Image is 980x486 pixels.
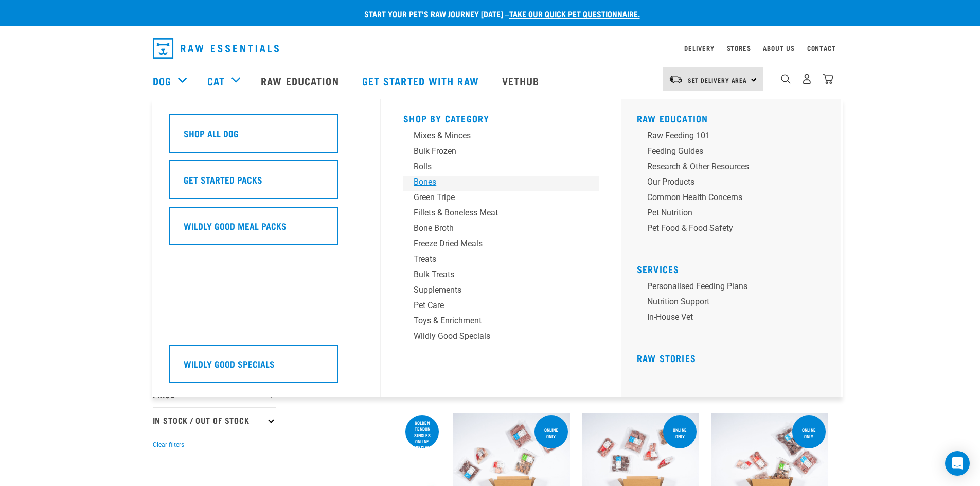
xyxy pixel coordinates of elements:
[414,253,574,265] div: Treats
[251,60,351,101] a: Raw Education
[414,315,574,327] div: Toys & Enrichment
[637,355,696,361] a: Raw Stories
[647,130,808,142] div: Raw Feeding 101
[403,253,599,268] a: Treats
[414,268,574,281] div: Bulk Treats
[403,222,599,238] a: Bone Broth
[414,176,574,188] div: Bones
[637,191,832,207] a: Common Health Concerns
[414,330,574,343] div: Wildly Good Specials
[637,145,832,160] a: Feeding Guides
[403,191,599,207] a: Green Tripe
[207,73,225,88] a: Cat
[492,60,553,101] a: Vethub
[647,191,808,204] div: Common Health Concerns
[352,60,492,101] a: Get started with Raw
[403,238,599,253] a: Freeze Dried Meals
[403,330,599,346] a: Wildly Good Specials
[153,38,279,59] img: Raw Essentials Logo
[669,75,683,84] img: van-moving.png
[688,78,747,82] span: Set Delivery Area
[403,160,599,176] a: Rolls
[647,222,808,235] div: Pet Food & Food Safety
[663,422,697,444] div: Online Only
[637,207,832,222] a: Pet Nutrition
[781,74,791,84] img: home-icon-1@2x.png
[637,130,832,145] a: Raw Feeding 101
[637,176,832,191] a: Our Products
[403,315,599,330] a: Toys & Enrichment
[403,299,599,315] a: Pet Care
[169,160,364,207] a: Get Started Packs
[403,268,599,284] a: Bulk Treats
[153,440,184,449] button: Clear filters
[801,74,812,84] img: user.png
[727,46,751,50] a: Stores
[414,145,574,157] div: Bulk Frozen
[414,299,574,312] div: Pet Care
[637,296,832,311] a: Nutrition Support
[414,284,574,296] div: Supplements
[509,11,640,16] a: take our quick pet questionnaire.
[534,422,568,444] div: Online Only
[184,357,275,370] h5: Wildly Good Specials
[647,207,808,219] div: Pet Nutrition
[169,345,364,391] a: Wildly Good Specials
[153,407,276,433] p: In Stock / Out Of Stock
[807,46,836,50] a: Contact
[647,160,808,173] div: Research & Other Resources
[945,451,970,476] div: Open Intercom Messenger
[403,176,599,191] a: Bones
[647,145,808,157] div: Feeding Guides
[169,207,364,253] a: Wildly Good Meal Packs
[792,422,826,444] div: Online Only
[684,46,714,50] a: Delivery
[184,173,262,186] h5: Get Started Packs
[637,222,832,238] a: Pet Food & Food Safety
[414,130,574,142] div: Mixes & Minces
[403,113,599,121] h5: Shop By Category
[637,311,832,327] a: In-house vet
[637,160,832,176] a: Research & Other Resources
[647,176,808,188] div: Our Products
[414,191,574,204] div: Green Tripe
[414,160,574,173] div: Rolls
[169,114,364,160] a: Shop All Dog
[637,116,708,121] a: Raw Education
[637,280,832,296] a: Personalised Feeding Plans
[414,207,574,219] div: Fillets & Boneless Meat
[763,46,794,50] a: About Us
[403,130,599,145] a: Mixes & Minces
[405,415,439,455] div: Golden Tendon singles online special!
[403,145,599,160] a: Bulk Frozen
[414,222,574,235] div: Bone Broth
[403,207,599,222] a: Fillets & Boneless Meat
[184,127,239,140] h5: Shop All Dog
[637,264,832,272] h5: Services
[414,238,574,250] div: Freeze Dried Meals
[823,74,833,84] img: home-icon@2x.png
[153,73,171,88] a: Dog
[403,284,599,299] a: Supplements
[145,34,836,63] nav: dropdown navigation
[184,219,287,232] h5: Wildly Good Meal Packs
